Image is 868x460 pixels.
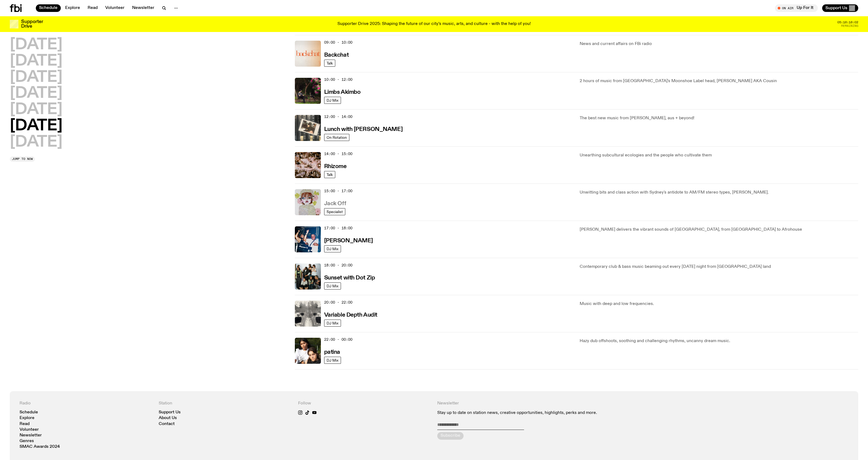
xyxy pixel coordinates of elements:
a: DJ Mix [324,245,341,252]
a: Volunteer [20,428,39,432]
h3: Lunch with [PERSON_NAME] [324,127,403,132]
a: DJ Mix [324,282,341,289]
button: [DATE] [10,135,62,150]
a: Backchat [324,51,349,58]
h4: Radio [20,401,152,406]
span: Jump to now [12,157,33,160]
h2: [DATE] [10,86,62,101]
a: About Us [159,416,177,420]
a: Schedule [20,410,38,414]
a: Sunset with Dot Zip [324,274,375,281]
p: Hazy dub offshoots, soothing and challenging rhythms, uncanny dream music. [580,338,858,344]
a: Variable Depth Audit [324,311,377,318]
p: Stay up to date on station news, creative opportunities, highlights, perks and more. [437,410,709,416]
a: Contact [159,422,175,426]
a: Schedule [36,4,61,12]
span: 17:00 - 18:00 [324,226,352,231]
span: DJ Mix [327,98,339,102]
a: Support Us [159,410,181,414]
button: [DATE] [10,118,62,134]
a: Read [84,4,101,12]
span: Specialist [327,210,343,214]
h4: Newsletter [437,401,709,406]
a: Read [20,422,30,426]
a: On Rotation [324,134,349,141]
span: DJ Mix [327,321,339,325]
p: Music with deep and low frequencies. [580,301,858,307]
a: [PERSON_NAME] [324,237,373,244]
a: Limbs Akimbo [324,88,361,95]
span: Talk [327,172,333,176]
img: a dotty lady cuddling her cat amongst flowers [295,189,321,215]
button: Subscribe [437,432,464,440]
img: A close up picture of a bunch of ginger roots. Yellow squiggles with arrows, hearts and dots are ... [295,152,321,178]
a: patina [324,348,340,355]
a: Rhizome [324,163,347,169]
button: On AirUp For It [775,4,818,12]
a: DJ Mix [324,97,341,104]
p: News and current affairs on FBi radio [580,41,858,47]
img: Jackson sits at an outdoor table, legs crossed and gazing at a black and brown dog also sitting a... [295,78,321,104]
a: Specialist [324,208,345,215]
p: Unearthing subcultural ecologies and the people who cultivate them [580,152,858,159]
a: Jack Off [324,200,346,207]
a: Newsletter [129,4,158,12]
h4: Follow [298,401,431,406]
h3: Supporter Drive [21,20,43,29]
span: 05:16:16:02 [837,21,858,24]
h4: Station [159,401,291,406]
h3: Variable Depth Audit [324,312,377,318]
a: Newsletter [20,433,42,438]
span: 20:00 - 22:00 [324,300,352,305]
button: [DATE] [10,70,62,85]
button: Jump to now [10,156,35,162]
span: 12:00 - 14:00 [324,114,352,119]
span: 14:00 - 15:00 [324,151,352,156]
h3: patina [324,349,340,355]
a: SMAC Awards 2024 [20,445,60,449]
span: Talk [327,61,333,65]
a: Talk [324,171,335,178]
h3: [PERSON_NAME] [324,238,373,244]
a: Explore [62,4,83,12]
p: Unwitting bits and class action with Sydney's antidote to AM/FM stereo types, [PERSON_NAME]. [580,189,858,196]
h3: Rhizome [324,164,347,169]
h3: Backchat [324,52,349,58]
a: DJ Mix [324,320,341,327]
a: Lunch with [PERSON_NAME] [324,126,403,132]
span: DJ Mix [327,284,339,288]
a: Talk [324,60,335,67]
img: A polaroid of Ella Avni in the studio on top of the mixer which is also located in the studio. [295,115,321,141]
span: DJ Mix [327,358,339,362]
span: 15:00 - 17:00 [324,188,352,194]
img: A black and white Rorschach [295,301,321,327]
a: Volunteer [102,4,128,12]
span: Support Us [825,6,847,11]
span: DJ Mix [327,247,339,251]
p: The best new music from [PERSON_NAME], aus + beyond! [580,115,858,121]
button: [DATE] [10,102,62,117]
h3: Sunset with Dot Zip [324,275,375,281]
p: 2 hours of music from [GEOGRAPHIC_DATA]'s Moonshoe Label head, [PERSON_NAME] AKA Cousin [580,78,858,84]
span: 22:00 - 00:00 [324,337,352,342]
button: Support Us [822,4,858,12]
button: [DATE] [10,37,62,53]
p: Contemporary club & bass music beaming out every [DATE] night from [GEOGRAPHIC_DATA] land [580,263,858,270]
h3: Limbs Akimbo [324,89,361,95]
h2: [DATE] [10,54,62,69]
span: 09:00 - 10:00 [324,40,352,45]
a: Explore [20,416,34,420]
span: 10:00 - 12:00 [324,77,352,82]
span: 18:00 - 20:00 [324,263,352,268]
span: On Rotation [327,135,347,139]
